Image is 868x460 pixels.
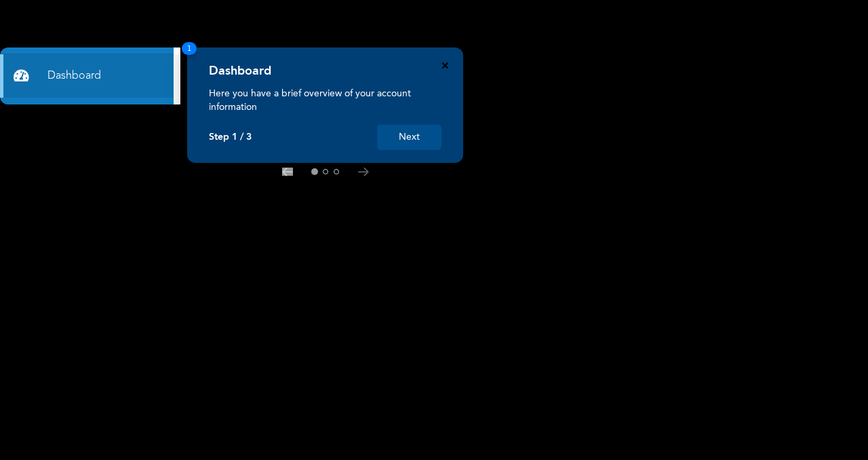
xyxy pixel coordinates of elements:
[182,42,197,55] span: 1
[209,132,252,143] p: Step 1 / 3
[209,87,441,114] p: Here you have a brief overview of your account information
[442,62,448,69] button: Close
[377,125,441,150] button: Next
[209,64,271,79] h4: Dashboard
